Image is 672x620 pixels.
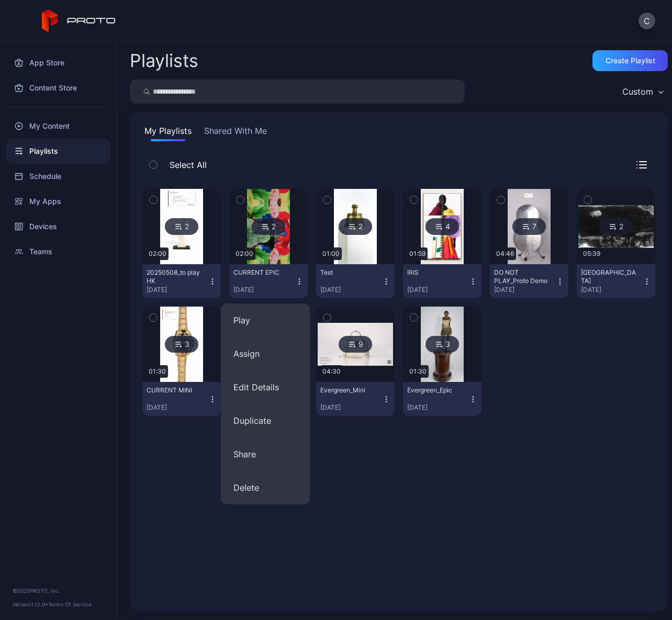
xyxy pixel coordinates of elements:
[6,189,110,214] a: My Apps
[221,404,310,437] button: Duplicate
[233,268,291,277] div: CURRENT EPIC
[599,218,633,235] div: 2
[164,159,207,171] span: Select All
[147,247,169,260] div: 02:00
[407,286,469,294] div: [DATE]
[6,139,110,164] a: Playlists
[617,80,668,104] button: Custom
[622,86,653,97] div: Custom
[6,75,110,100] a: Content Store
[490,264,568,298] button: DO NOT PLAY_Proto Demo[DATE]
[48,601,92,607] a: Terms Of Service
[221,437,310,471] button: Share
[320,365,343,378] div: 04:30
[577,264,655,298] button: [GEOGRAPHIC_DATA][DATE]
[202,125,269,141] button: Shared With Me
[147,403,208,412] div: [DATE]
[6,50,110,75] a: App Store
[512,218,546,235] div: 7
[581,286,643,294] div: [DATE]
[316,382,395,416] button: Evergreen_Mini[DATE]
[403,264,481,298] button: IRIS[DATE]
[494,247,516,260] div: 04:46
[142,264,221,298] button: 20250508_to play HK[DATE]
[221,370,310,404] button: Edit Details
[130,51,198,70] h2: Playlists
[233,247,255,260] div: 02:00
[581,247,602,260] div: 05:39
[6,239,110,264] a: Teams
[252,218,285,235] div: 2
[606,57,655,65] div: Create Playlist
[320,386,378,394] div: Evergreen_Mini
[229,264,308,298] button: CURRENT EPIC[DATE]
[13,587,104,595] div: © 2025 PROTO, Inc.
[320,247,342,260] div: 01:00
[147,268,204,285] div: 20250508_to play HK
[147,386,204,394] div: CURRENT MINI
[147,286,208,294] div: [DATE]
[592,50,668,71] button: Create Playlist
[494,286,556,294] div: [DATE]
[165,218,198,235] div: 2
[142,125,194,141] button: My Playlists
[165,336,198,353] div: 3
[233,286,295,294] div: [DATE]
[142,382,221,416] button: CURRENT MINI[DATE]
[425,218,459,235] div: 4
[407,403,469,412] div: [DATE]
[425,336,459,353] div: 3
[6,114,110,139] a: My Content
[221,303,310,337] button: Play
[221,471,310,504] button: Delete
[494,268,552,285] div: DO NOT PLAY_Proto Demo
[6,164,110,189] a: Schedule
[581,268,639,285] div: PARIS
[407,386,465,394] div: Evergreen_Epic
[403,382,481,416] button: Evergreen_Epic[DATE]
[339,336,372,353] div: 9
[147,365,168,378] div: 01:30
[221,337,310,370] button: Assign
[407,247,428,260] div: 01:59
[339,218,372,235] div: 2
[13,601,48,607] span: Version 1.12.0 •
[320,286,382,294] div: [DATE]
[320,268,378,277] div: Test
[407,268,465,277] div: IRIS
[316,264,395,298] button: Test[DATE]
[6,214,110,239] a: Devices
[320,403,382,412] div: [DATE]
[407,365,429,378] div: 01:30
[639,13,655,29] button: C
